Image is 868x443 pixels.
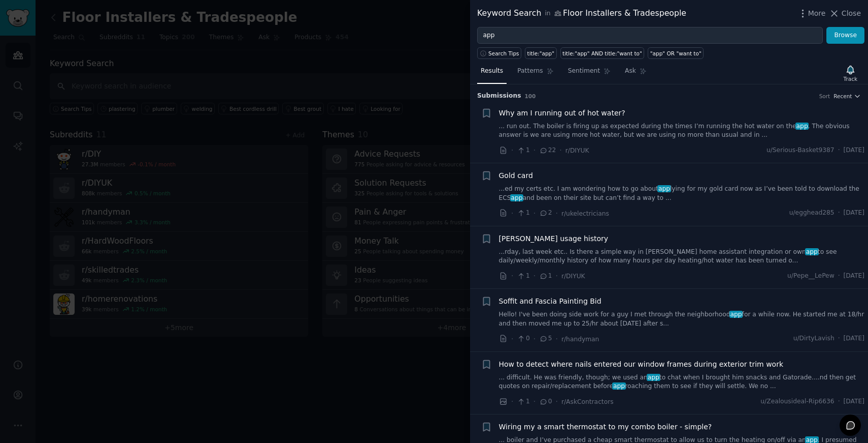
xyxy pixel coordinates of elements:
[838,272,840,281] span: ·
[805,248,819,255] span: app
[511,334,513,344] span: ·
[793,334,834,343] span: u/DirtyLavish
[499,359,784,370] a: How to detect where nails entered our window frames during exterior trim work
[826,27,864,44] button: Browse
[562,50,642,57] div: title:"app" AND title:"want to"
[625,67,636,76] span: Ask
[499,108,625,119] a: Why am I running out of hot water?
[797,8,826,19] button: More
[477,92,521,101] span: Submission s
[844,272,864,281] span: [DATE]
[499,296,602,307] a: Soffit and Fascia Painting Bid
[488,50,519,57] span: Search Tips
[477,47,521,59] button: Search Tips
[760,397,834,406] span: u/Zealousideal-Rip6636
[729,311,743,318] span: app
[559,145,561,156] span: ·
[539,146,556,155] span: 22
[844,75,857,82] div: Track
[565,147,589,154] span: r/DIYUK
[533,396,536,407] span: ·
[787,272,834,281] span: u/Pepe__LePew
[511,271,513,281] span: ·
[539,272,552,281] span: 1
[527,50,555,57] div: title:"app"
[499,310,865,328] a: Hello! I've been doing side work for a guy I met through the neighborhoodappfor a while now. He s...
[517,397,529,406] span: 1
[499,373,865,391] a: ... difficult. He was friendly, though; we used anappto chat when I brought him snacks and Gatora...
[499,233,609,244] a: [PERSON_NAME] usage history
[657,185,671,192] span: app
[844,209,864,218] span: [DATE]
[499,122,865,140] a: ... run out. The boiler is firing up as expected during the times I’m running the hot water on th...
[556,334,558,344] span: ·
[499,170,533,181] a: Gold card
[517,209,529,218] span: 1
[539,334,552,343] span: 5
[808,8,826,19] span: More
[525,93,536,99] span: 100
[789,209,834,218] span: u/egghead285
[510,194,524,201] span: app
[648,47,704,59] a: "app" OR "want to"
[517,272,529,281] span: 1
[511,145,513,156] span: ·
[477,27,823,44] input: Try a keyword related to your business
[560,47,645,59] a: title:"app" AND title:"want to"
[539,209,552,218] span: 2
[556,208,558,219] span: ·
[561,210,609,217] span: r/ukelectricians
[650,50,702,57] div: "app" OR "want to"
[545,9,550,18] span: in
[533,334,536,344] span: ·
[517,67,543,76] span: Patterns
[556,271,558,281] span: ·
[838,209,840,218] span: ·
[517,334,529,343] span: 0
[795,123,809,130] span: app
[844,146,864,155] span: [DATE]
[838,146,840,155] span: ·
[499,248,865,265] a: ...rday, last week etc.. Is there a simple way in [PERSON_NAME] home assistant integration or own...
[561,336,599,343] span: r/handyman
[514,63,557,84] a: Patterns
[499,185,865,202] a: ...ed my certs etc. I am wondering how to go aboutapplying for my gold card now as I’ve been told...
[844,334,864,343] span: [DATE]
[511,208,513,219] span: ·
[568,67,600,76] span: Sentiment
[844,397,864,406] span: [DATE]
[561,273,585,280] span: r/DIYUK
[564,63,614,84] a: Sentiment
[481,67,503,76] span: Results
[838,397,840,406] span: ·
[477,63,507,84] a: Results
[833,93,861,100] button: Recent
[621,63,650,84] a: Ask
[842,8,861,19] span: Close
[561,398,614,405] span: r/AskContractors
[838,334,840,343] span: ·
[647,374,660,381] span: app
[766,146,834,155] span: u/Serious-Basket9387
[525,47,557,59] a: title:"app"
[556,396,558,407] span: ·
[840,63,861,84] button: Track
[477,7,686,20] div: Keyword Search Floor Installers & Tradespeople
[517,146,529,155] span: 1
[533,145,536,156] span: ·
[539,397,552,406] span: 0
[829,8,861,19] button: Close
[819,93,830,100] div: Sort
[533,271,536,281] span: ·
[499,422,712,432] a: Wiring my a smart thermostat to my combo boiler - simple?
[511,396,513,407] span: ·
[612,382,626,390] span: app
[833,93,852,100] span: Recent
[533,208,536,219] span: ·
